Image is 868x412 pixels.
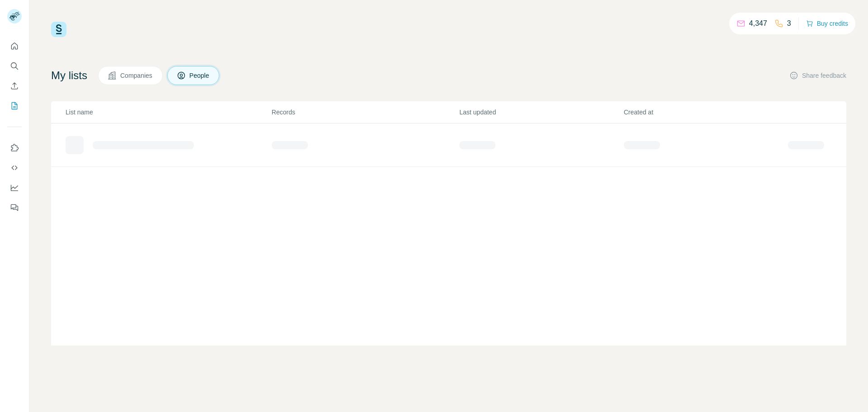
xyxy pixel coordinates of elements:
p: Records [272,108,458,117]
p: 4,347 [749,18,767,29]
p: Last updated [459,108,623,117]
p: 3 [787,18,791,29]
p: List name [66,108,271,117]
button: Quick start [7,38,22,54]
p: Created at [624,108,787,117]
button: Use Surfe API [7,160,22,176]
span: People [189,71,210,80]
span: Companies [120,71,153,80]
button: Dashboard [7,180,22,196]
img: Surfe Logo [51,22,66,37]
button: Enrich CSV [7,78,22,94]
button: Use Surfe on LinkedIn [7,140,22,156]
button: Share feedback [789,71,846,80]
button: Feedback [7,199,22,216]
button: Buy credits [806,17,848,30]
button: My lists [7,98,22,114]
button: Search [7,58,22,74]
h4: My lists [51,68,87,83]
